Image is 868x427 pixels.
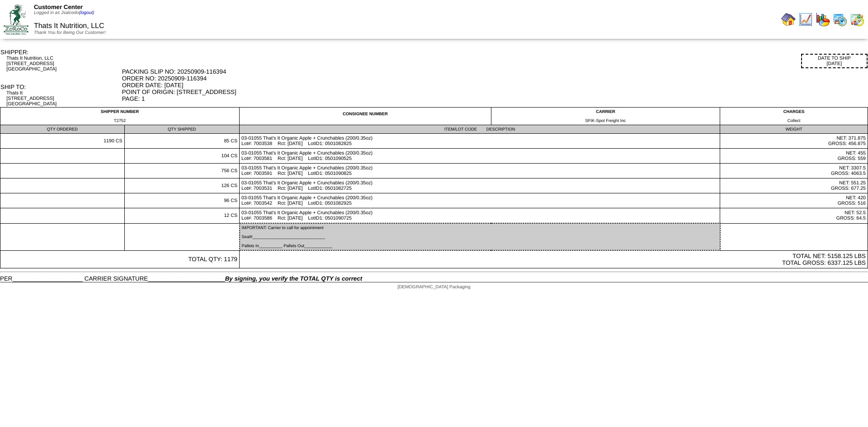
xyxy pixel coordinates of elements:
div: SHIPPER: [0,49,121,56]
td: 96 CS [124,193,239,208]
span: Customer Center [34,4,83,10]
td: TOTAL QTY: 1179 [0,250,240,268]
td: 1190 CS [0,134,125,149]
td: 104 CS [124,149,239,164]
div: DATE TO SHIP [DATE] [801,54,868,68]
td: 03-01055 That's It Organic Apple + Crunchables (200/0.35oz) Lot#: 7003586 Rct: [DATE] LotID1: 050... [240,208,720,224]
td: CARRIER [491,108,720,125]
td: 03-01055 That's It Organic Apple + Crunchables (200/0.35oz) Lot#: 7003542 Rct: [DATE] LotID1: 050... [240,193,720,208]
td: NET: 52.5 GROSS: 64.5 [720,208,868,224]
td: 126 CS [124,178,239,193]
div: SHIP TO: [0,84,121,90]
td: ITEM/LOT CODE DESCRIPTION [240,125,720,134]
td: 85 CS [124,134,239,149]
td: 03-01055 That's It Organic Apple + Crunchables (200/0.35oz) Lot#: 7003581 Rct: [DATE] LotID1: 050... [240,149,720,164]
td: WEIGHT [720,125,868,134]
div: PACKING SLIP NO: 20250909-116394 ORDER NO: 20250909-116394 ORDER DATE: [DATE] POINT OF ORIGIN: [S... [122,68,868,102]
td: NET: 371.875 GROSS: 456.875 [720,134,868,149]
div: Thats It Nutrition, LLC [STREET_ADDRESS] [GEOGRAPHIC_DATA] [6,56,121,72]
td: CONSIGNEE NUMBER [240,108,491,125]
td: TOTAL NET: 5158.125 LBS TOTAL GROSS: 6337.125 LBS [240,250,868,268]
img: line_graph.gif [798,12,813,27]
td: IMPORTANT: Carrier to call for appointment Seal#_______________________________ Pallets In_______... [240,223,720,250]
td: NET: 551.25 GROSS: 677.25 [720,178,868,193]
img: graph.gif [816,12,830,27]
td: QTY ORDERED [0,125,125,134]
a: (logout) [79,10,94,15]
td: 03-01055 That's It Organic Apple + Crunchables (200/0.35oz) Lot#: 7003591 Rct: [DATE] LotID1: 050... [240,164,720,178]
img: calendarinout.gif [850,12,864,27]
td: SHIPPER NUMBER [0,108,240,125]
span: Logged in as Jsalcedo [34,10,94,15]
img: calendarprod.gif [833,12,847,27]
span: Thank You for Being Our Customer! [34,30,106,35]
td: NET: 420 GROSS: 516 [720,193,868,208]
img: home.gif [781,12,796,27]
td: 12 CS [124,208,239,224]
div: T2752 [2,118,237,123]
span: Thats It Nutrition, LLC [34,22,104,30]
td: 03-01055 That's It Organic Apple + Crunchables (200/0.35oz) Lot#: 7003531 Rct: [DATE] LotID1: 050... [240,178,720,193]
span: [DEMOGRAPHIC_DATA] Packaging [397,285,470,290]
td: QTY SHIPPED [124,125,239,134]
td: NET: 3307.5 GROSS: 4063.5 [720,164,868,178]
img: ZoRoCo_Logo(Green%26Foil)%20jpg.webp [4,4,28,34]
td: 03-01055 That's It Organic Apple + Crunchables (200/0.35oz) Lot#: 7003538 Rct: [DATE] LotID1: 050... [240,134,720,149]
div: Thats It [STREET_ADDRESS] [GEOGRAPHIC_DATA] [6,90,121,107]
span: By signing, you verify the TOTAL QTY is correct [225,275,362,282]
td: 756 CS [124,164,239,178]
div: SFIK-Spot Freight Inc [493,118,718,123]
td: NET: 455 GROSS: 559 [720,149,868,164]
div: Collect [722,118,866,123]
td: CHARGES [720,108,868,125]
